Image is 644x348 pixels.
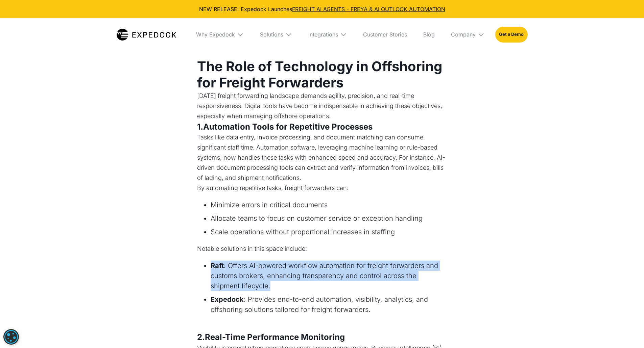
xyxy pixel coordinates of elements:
div: Why Expedock [196,31,235,38]
li: Minimize errors in critical documents [211,200,447,210]
li: Scale operations without proportional increases in staffing [211,227,447,237]
strong: Automation Tools for Repetitive Processes [203,122,373,132]
p: ‍ [197,48,447,58]
p: By automating repetitive tasks, freight forwarders can: [197,183,447,193]
a: Blog [418,18,440,51]
a: Customer Stories [358,18,412,51]
strong: Raft [211,262,224,270]
p: Tasks like data entry, invoice processing, and document matching can consume significant staff ti... [197,132,447,183]
strong: Expedock [211,295,244,303]
li: : Offers AI-powered workflow automation for freight forwarders and customs brokers, enhancing tra... [211,261,447,291]
div: Why Expedock [191,18,249,51]
div: Integrations [303,18,352,51]
iframe: Chat Widget [531,275,644,348]
h5: 2. [197,331,447,343]
div: Solutions [260,31,283,38]
div: Company [451,31,476,38]
h5: 1. [197,121,447,133]
div: Solutions [255,18,297,51]
h3: The Role of Technology in Offshoring for Freight Forwarders [197,58,447,91]
a: FREIGHT AI AGENTS - FREYA & AI OUTLOOK AUTOMATION [292,6,445,12]
strong: Real-Time Performance Monitoring [205,332,345,342]
div: NEW RELEASE: Expedock Launches [5,5,639,13]
li: : Provides end-to-end automation, visibility, analytics, and offshoring solutions tailored for fr... [211,294,447,325]
p: [DATE] freight forwarding landscape demands agility, precision, and real-time responsiveness. Dig... [197,91,447,121]
div: Company [446,18,490,51]
p: Notable solutions in this space include: [197,244,447,254]
div: Integrations [308,31,338,38]
a: Get a Demo [495,27,527,42]
li: Allocate teams to focus on customer service or exception handling [211,213,447,223]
